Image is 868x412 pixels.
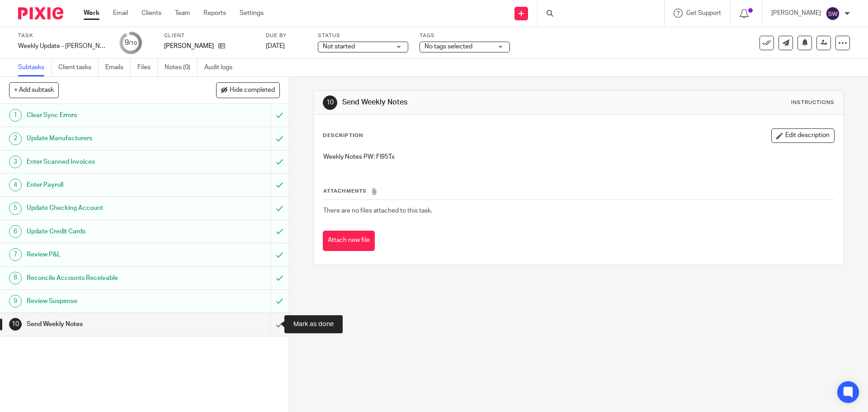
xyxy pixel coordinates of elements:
a: Clients [142,9,161,18]
div: 3 [9,156,22,168]
h1: Review Suspense [27,294,183,308]
div: Weekly Update - Kelly [18,42,108,51]
img: svg%3E [826,6,840,21]
button: + Add subtask [9,82,59,98]
span: No tags selected [425,43,472,50]
label: Due by [266,32,307,39]
div: Weekly Update - [PERSON_NAME] [18,42,108,51]
h1: Clear Sync Errors [27,109,183,122]
div: Instructions [791,99,835,106]
span: [DATE] [266,43,285,49]
a: Settings [240,9,264,18]
label: Status [318,32,408,39]
button: Hide completed [216,82,280,98]
a: Emails [105,59,131,76]
a: Subtasks [18,59,52,76]
a: Client tasks [58,59,99,76]
h1: Send Weekly Notes [342,98,598,107]
a: Notes (0) [165,59,198,76]
h1: Review P&L [27,248,183,261]
div: 8 [9,272,22,284]
div: 5 [9,202,22,215]
p: [PERSON_NAME] [164,42,214,51]
h1: Send Weekly Notes [27,317,183,331]
label: Tags [420,32,510,39]
a: Email [113,9,128,18]
h1: Enter Scanned Invoices [27,155,183,169]
span: Get Support [686,10,721,16]
div: 2 [9,133,22,145]
p: Description [323,132,363,139]
p: Weekly Notes PW: FI95Tx [323,152,834,161]
a: Team [175,9,190,18]
button: Edit description [771,128,835,143]
label: Task [18,32,108,39]
h1: Update Manufacturers [27,132,183,145]
div: 4 [9,179,22,191]
button: Attach new file [323,231,375,251]
div: 9 [125,38,137,48]
div: 9 [9,295,22,308]
h1: Enter Payroll [27,178,183,192]
a: Reports [203,9,226,18]
a: Files [137,59,158,76]
p: [PERSON_NAME] [771,9,821,18]
label: Client [164,32,255,39]
h1: Reconcile Accounts Receivable [27,271,183,285]
div: 6 [9,225,22,238]
span: Not started [323,43,355,50]
span: There are no files attached to this task. [323,208,432,214]
span: Attachments [323,189,367,194]
img: Pixie [18,7,63,19]
small: /10 [129,41,137,46]
span: Hide completed [230,87,275,94]
a: Audit logs [204,59,239,76]
div: 10 [9,318,22,331]
h1: Update Credit Cards [27,225,183,238]
h1: Update Checking Account [27,201,183,215]
div: 10 [323,95,337,110]
a: Work [84,9,99,18]
div: 7 [9,248,22,261]
div: 1 [9,109,22,122]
